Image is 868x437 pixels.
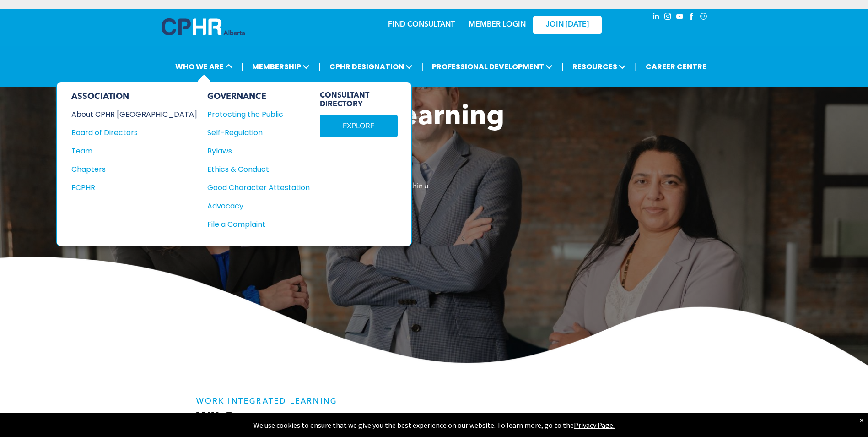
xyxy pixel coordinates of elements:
a: FCPHR [71,182,197,193]
div: Bylaws [207,145,300,157]
a: Board of Directors [71,127,197,138]
span: PROFESSIONAL DEVELOPMENT [429,58,555,75]
a: File a Complaint [207,218,310,230]
a: Team [71,145,197,157]
a: Advocacy [207,200,310,212]
div: Board of Directors [71,127,185,138]
li: | [241,57,243,76]
a: JOIN [DATE] [533,16,602,34]
span: MEMBERSHIP [249,58,313,75]
div: GOVERNANCE [207,92,310,102]
div: Advocacy [207,200,300,212]
div: FCPHR [71,182,185,193]
span: CPHR DESIGNATION [327,58,415,75]
div: Chapters [71,164,185,175]
a: facebook [687,11,697,24]
div: Dismiss notification [860,415,863,425]
img: A blue and white logo for cp alberta [162,18,245,35]
span: RESOURCES [570,58,629,75]
a: Chapters [71,164,197,175]
a: Privacy Page. [574,421,615,430]
li: | [318,57,321,76]
div: Self-Regulation [207,127,300,138]
a: EXPLORE [320,115,398,137]
a: Ethics & Conduct [207,164,310,175]
a: Bylaws [207,145,310,157]
span: CONSULTANT DIRECTORY [320,92,398,109]
a: instagram [663,11,673,24]
a: Self-Regulation [207,127,310,138]
li: | [635,57,637,76]
a: youtube [675,11,685,24]
div: Team [71,145,185,157]
a: Social network [699,11,709,24]
span: WHO WE ARE [173,58,235,75]
div: Ethics & Conduct [207,164,300,175]
span: JOIN [DATE] [546,21,589,29]
div: File a Complaint [207,218,300,230]
div: About CPHR [GEOGRAPHIC_DATA] [71,109,185,120]
a: Protecting the Public [207,109,310,120]
a: CAREER CENTRE [643,58,709,75]
div: ASSOCIATION [71,92,197,102]
li: | [421,57,424,76]
a: About CPHR [GEOGRAPHIC_DATA] [71,109,197,120]
strong: WORK INTEGRATED LEARNING [196,398,338,405]
div: Good Character Attestation [207,182,300,193]
a: linkedin [651,11,661,24]
span: WIL Resources [196,411,293,425]
a: FIND CONSULTANT [388,21,455,28]
a: Good Character Attestation [207,182,310,193]
li: | [561,57,564,76]
div: Protecting the Public [207,109,300,120]
a: MEMBER LOGIN [469,21,526,28]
